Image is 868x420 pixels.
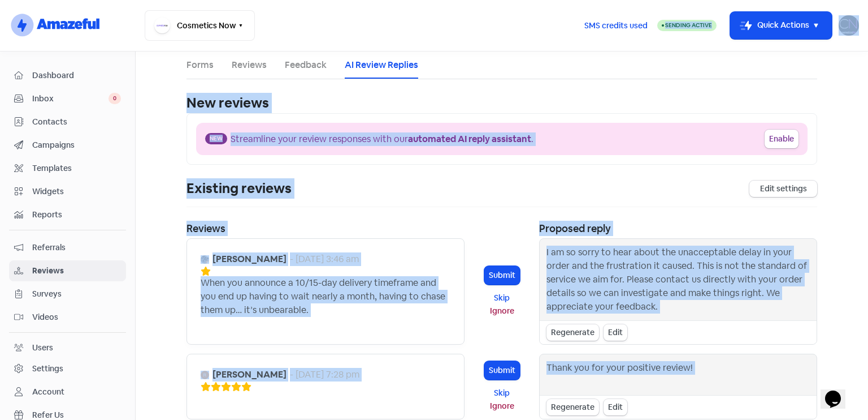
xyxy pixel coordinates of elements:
[32,363,63,375] div: Settings
[9,181,126,202] a: Widgets
[32,242,121,254] span: Referrals
[201,276,450,317] div: When you announce a 10/15-day delivery timeframe and you end up having to wait nearly a month, ha...
[32,139,121,151] span: Campaigns
[765,130,798,148] button: Enable
[205,133,227,144] span: New
[32,386,64,398] div: Account
[749,181,817,197] a: Edit settings
[730,12,832,39] button: Quick Actions
[484,361,520,380] button: Submit
[290,368,359,382] div: - [DATE] 7:28 pm
[665,22,712,29] span: Sending Active
[575,19,657,31] a: SMS credits used
[32,186,121,198] span: Widgets
[9,158,126,179] a: Templates
[839,15,859,36] img: User
[584,20,648,32] span: SMS credits used
[32,342,53,354] div: Users
[604,324,627,341] div: Edit
[32,116,121,128] span: Contacts
[821,375,857,409] iframe: chat widget
[290,252,359,266] div: - [DATE] 3:46 am
[231,132,533,146] div: Streamline your review responses with our .
[9,260,126,281] a: Reviews
[604,399,627,415] div: Edit
[212,252,287,266] b: [PERSON_NAME]
[408,133,531,145] b: automated AI reply assistant
[201,371,209,379] img: Avatar
[9,337,126,358] a: Users
[9,88,126,109] a: Inbox 0
[484,400,520,413] button: Ignore
[546,324,599,341] div: Regenerate
[186,178,292,199] div: Existing reviews
[32,209,121,221] span: Reports
[32,162,121,174] span: Templates
[32,288,121,300] span: Surveys
[657,19,717,32] a: Sending Active
[9,382,126,402] a: Account
[186,221,465,236] div: Reviews
[9,358,126,379] a: Settings
[484,292,520,305] button: Skip
[186,58,214,72] a: Forms
[484,387,520,400] button: Skip
[9,204,126,225] a: Reports
[145,10,255,41] button: Cosmetics Now
[232,58,267,72] a: Reviews
[32,311,121,323] span: Videos
[9,112,126,132] a: Contacts
[546,246,810,314] div: I am so sorry to hear about the unacceptable delay in your order and the frustration it caused. T...
[9,237,126,258] a: Referrals
[212,368,287,382] b: [PERSON_NAME]
[108,93,121,104] span: 0
[186,93,817,113] div: New reviews
[546,399,599,415] div: Regenerate
[201,255,209,264] img: Avatar
[546,361,693,388] div: Thank you for your positive review!
[345,58,418,72] a: AI Review Replies
[9,307,126,328] a: Videos
[484,305,520,318] button: Ignore
[484,266,520,285] button: Submit
[32,265,121,277] span: Reviews
[539,221,817,236] div: Proposed reply
[32,70,121,82] span: Dashboard
[9,284,126,305] a: Surveys
[9,65,126,86] a: Dashboard
[285,58,327,72] a: Feedback
[9,135,126,156] a: Campaigns
[32,93,108,105] span: Inbox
